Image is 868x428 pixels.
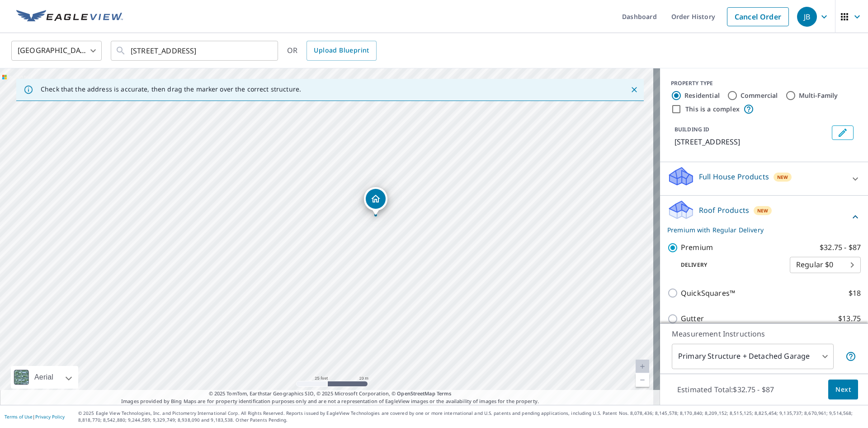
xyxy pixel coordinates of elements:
[628,84,640,96] button: Close
[685,105,740,114] label: This is a complex
[131,38,259,63] input: Search by address or latitude-longitude
[667,225,850,235] p: Premium with Regular Delivery
[11,38,102,63] div: [GEOGRAPHIC_DATA]
[41,85,301,93] p: Check that the address is accurate, then drag the marker over the correct structure.
[209,390,452,398] span: © 2025 TomTom, Earthstar Geographics SIO, © 2025 Microsoft Corporation, ©
[667,261,790,269] p: Delivery
[681,313,704,324] p: Gutter
[397,390,435,397] a: OpenStreetMap
[11,366,78,389] div: Aerial
[777,173,788,181] span: New
[681,242,713,253] p: Premium
[5,414,33,420] a: Terms of Use
[741,91,778,100] label: Commercial
[307,41,376,61] a: Upload Blueprint
[287,41,377,61] div: OR
[78,410,863,423] p: © 2025 Eagle View Technologies, Inc. and Pictometry International Corp. All Rights Reserved. Repo...
[828,380,858,400] button: Next
[32,366,56,389] div: Aerial
[5,414,65,419] p: |
[681,288,735,299] p: QuickSquares™
[675,136,828,147] p: [STREET_ADDRESS]
[838,313,861,324] p: $13.75
[667,199,861,235] div: Roof ProductsNewPremium with Regular Delivery
[671,79,857,87] div: PROPERTY TYPE
[314,45,369,56] span: Upload Blueprint
[672,344,834,369] div: Primary Structure + Detached Garage
[832,125,854,140] button: Edit building 1
[675,125,709,133] p: BUILDING ID
[820,242,861,253] p: $32.75 - $87
[636,373,649,387] a: Current Level 20, Zoom Out
[845,351,856,362] span: Your report will include the primary structure and a detached garage if one exists.
[699,171,769,182] p: Full House Products
[35,414,65,420] a: Privacy Policy
[699,205,749,216] p: Roof Products
[364,187,387,215] div: Dropped pin, building 1, Residential property, 413 W 6th Ave Cheyenne, WY 82001
[16,10,123,24] img: EV Logo
[799,91,838,100] label: Multi-Family
[437,390,452,397] a: Terms
[636,360,649,373] a: Current Level 20, Zoom In Disabled
[835,384,851,395] span: Next
[670,380,781,399] p: Estimated Total: $32.75 - $87
[849,288,861,299] p: $18
[790,252,861,278] div: Regular $0
[727,7,789,26] a: Cancel Order
[672,328,856,339] p: Measurement Instructions
[684,91,720,100] label: Residential
[757,207,769,214] span: New
[667,166,861,192] div: Full House ProductsNew
[797,7,817,27] div: JB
